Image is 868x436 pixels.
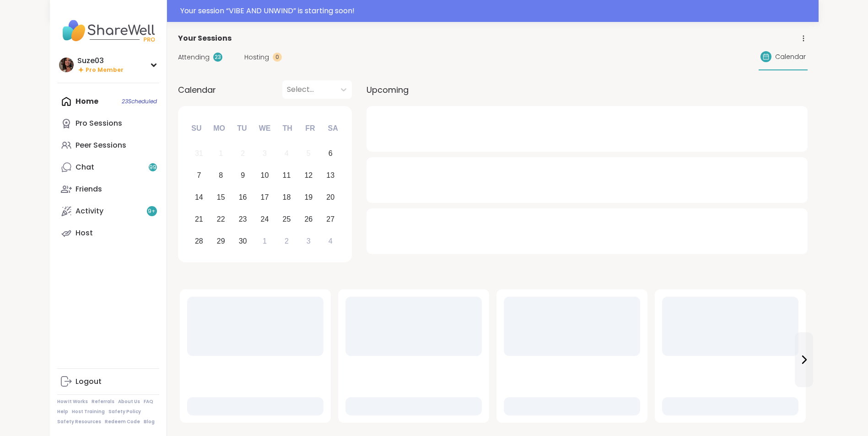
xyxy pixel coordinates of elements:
[299,166,318,186] div: Choose Friday, September 12th, 2025
[211,188,231,207] div: Choose Monday, September 15th, 2025
[299,209,318,229] div: Choose Friday, September 26th, 2025
[300,118,320,138] div: Fr
[189,188,209,207] div: Choose Sunday, September 14th, 2025
[255,188,275,207] div: Choose Wednesday, September 17th, 2025
[144,399,153,405] a: FAQ
[321,166,340,186] div: Choose Saturday, September 13th, 2025
[775,52,806,62] span: Calendar
[304,169,313,181] div: 12
[57,156,159,178] a: Chat99
[211,231,231,251] div: Choose Monday, September 29th, 2025
[277,188,297,207] div: Choose Thursday, September 18th, 2025
[189,231,209,251] div: Choose Sunday, September 28th, 2025
[233,144,253,164] div: Not available Tuesday, September 2nd, 2025
[195,213,203,225] div: 21
[219,147,223,160] div: 1
[57,15,159,47] img: ShareWell Nav Logo
[233,231,253,251] div: Choose Tuesday, September 30th, 2025
[211,166,231,186] div: Choose Monday, September 8th, 2025
[57,222,159,244] a: Host
[263,147,267,160] div: 3
[178,84,216,96] span: Calendar
[57,371,159,393] a: Logout
[149,164,156,171] span: 99
[285,235,289,247] div: 2
[241,147,245,160] div: 2
[233,209,253,229] div: Choose Tuesday, September 23rd, 2025
[180,5,813,16] div: Your session “ VIBE AND UNWIND ” is starting soon!
[57,399,88,405] a: How It Works
[105,419,140,425] a: Redeem Code
[283,169,291,181] div: 11
[72,409,105,415] a: Host Training
[195,147,203,160] div: 31
[217,213,225,225] div: 22
[277,166,297,186] div: Choose Thursday, September 11th, 2025
[86,66,124,74] span: Pro Member
[189,209,209,229] div: Choose Sunday, September 21st, 2025
[283,191,291,203] div: 18
[57,134,159,156] a: Peer Sessions
[92,399,114,405] a: Referrals
[244,53,269,62] span: Hosting
[75,184,102,194] div: Friends
[233,166,253,186] div: Choose Tuesday, September 9th, 2025
[57,419,101,425] a: Safety Resources
[57,112,159,134] a: Pro Sessions
[186,118,206,138] div: Su
[326,169,334,181] div: 13
[77,56,124,66] div: Suze03
[263,235,267,247] div: 1
[255,166,275,186] div: Choose Wednesday, September 10th, 2025
[241,169,245,181] div: 9
[304,213,313,225] div: 26
[239,213,247,225] div: 23
[277,118,297,138] div: Th
[178,33,232,44] span: Your Sessions
[75,162,94,172] div: Chat
[219,169,223,181] div: 8
[323,118,343,138] div: Sa
[277,231,297,251] div: Choose Thursday, October 2nd, 2025
[304,191,313,203] div: 19
[261,169,269,181] div: 10
[195,191,203,203] div: 14
[217,235,225,247] div: 29
[209,118,229,138] div: Mo
[261,191,269,203] div: 17
[273,53,282,62] div: 0
[75,377,102,387] div: Logout
[57,178,159,200] a: Friends
[188,143,341,252] div: month 2025-09
[277,144,297,164] div: Not available Thursday, September 4th, 2025
[321,231,340,251] div: Choose Saturday, October 4th, 2025
[299,144,318,164] div: Not available Friday, September 5th, 2025
[261,213,269,225] div: 24
[144,419,155,425] a: Blog
[217,191,225,203] div: 15
[75,140,126,150] div: Peer Sessions
[254,118,275,138] div: We
[321,144,340,164] div: Choose Saturday, September 6th, 2025
[75,228,93,238] div: Host
[57,200,159,222] a: Activity9+
[75,206,103,216] div: Activity
[211,144,231,164] div: Not available Monday, September 1st, 2025
[285,147,289,160] div: 4
[255,231,275,251] div: Choose Wednesday, October 1st, 2025
[277,209,297,229] div: Choose Thursday, September 25th, 2025
[233,188,253,207] div: Choose Tuesday, September 16th, 2025
[211,209,231,229] div: Choose Monday, September 22nd, 2025
[189,166,209,186] div: Choose Sunday, September 7th, 2025
[255,144,275,164] div: Not available Wednesday, September 3rd, 2025
[326,191,334,203] div: 20
[329,235,333,247] div: 4
[59,58,74,72] img: Suze03
[321,209,340,229] div: Choose Saturday, September 27th, 2025
[178,53,210,62] span: Attending
[118,399,140,405] a: About Us
[321,188,340,207] div: Choose Saturday, September 20th, 2025
[307,147,311,160] div: 5
[299,188,318,207] div: Choose Friday, September 19th, 2025
[148,207,156,215] span: 9 +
